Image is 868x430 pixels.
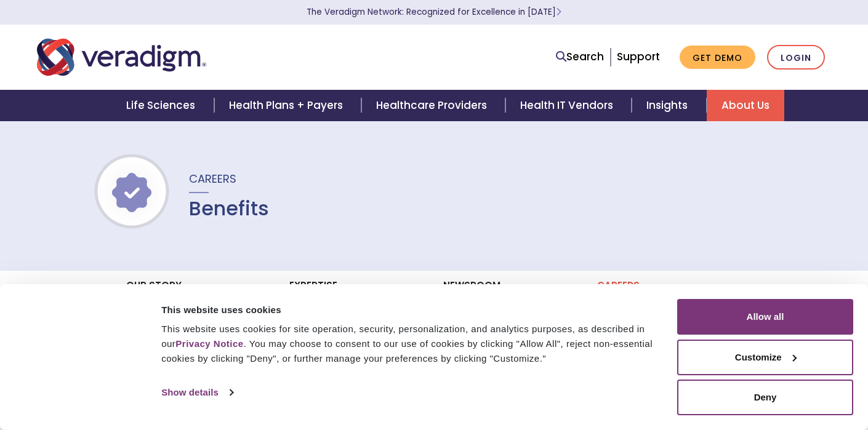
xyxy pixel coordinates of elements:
[175,338,243,349] a: Privacy Notice
[677,380,853,415] button: Deny
[556,49,604,65] a: Search
[189,171,236,186] span: Careers
[111,90,214,121] a: Life Sciences
[617,49,660,64] a: Support
[556,6,561,18] span: Learn More
[161,322,663,366] div: This website uses cookies for site operation, security, personalization, and analytics purposes, ...
[632,90,706,121] a: Insights
[214,90,361,121] a: Health Plans + Payers
[361,90,505,121] a: Healthcare Providers
[307,6,561,18] a: The Veradigm Network: Recognized for Excellence in [DATE]Learn More
[37,37,206,78] img: Veradigm logo
[161,383,233,402] a: Show details
[189,197,269,220] h1: Benefits
[767,45,825,70] a: Login
[677,299,853,335] button: Allow all
[505,90,632,121] a: Health IT Vendors
[707,90,784,121] a: About Us
[680,46,755,70] a: Get Demo
[677,340,853,375] button: Customize
[161,303,663,317] div: This website uses cookies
